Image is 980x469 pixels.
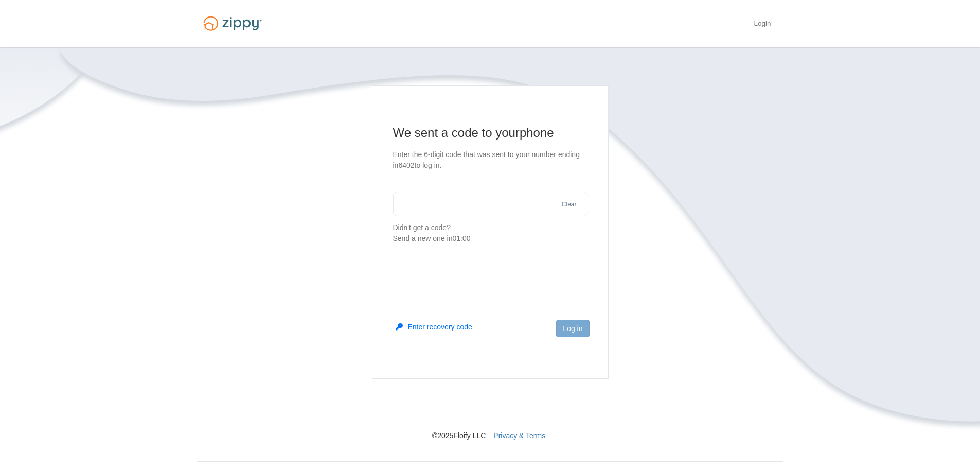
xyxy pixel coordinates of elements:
button: Log in [556,320,589,337]
button: Clear [559,200,580,210]
div: Send a new one in 01:00 [393,233,587,244]
p: Enter the 6-digit code that was sent to your number ending in 6402 to log in. [393,149,587,171]
img: Logo [197,11,268,36]
nav: © 2025 Floify LLC [197,379,783,441]
a: Login [754,20,771,30]
button: Enter recovery code [396,322,472,332]
h1: We sent a code to your phone [393,125,587,141]
p: Didn't get a code? [393,222,587,244]
a: Privacy & Terms [493,431,545,440]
